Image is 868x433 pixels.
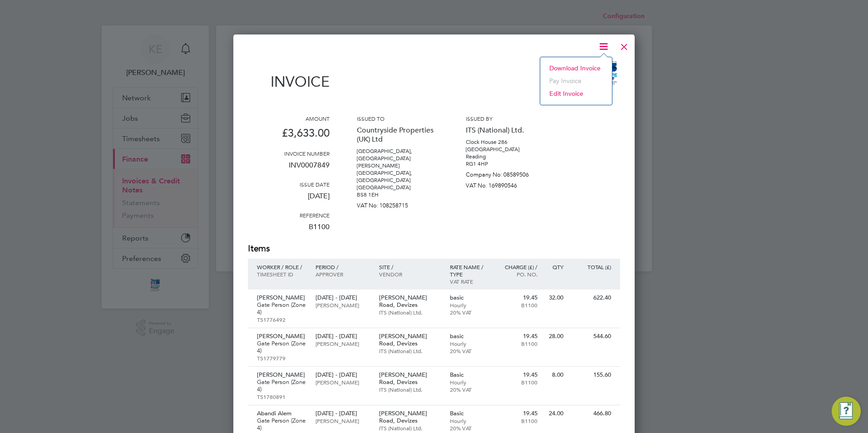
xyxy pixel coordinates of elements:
p: TS1779779 [257,354,306,362]
p: Clock House 286 [466,138,547,146]
p: ITS (National) Ltd. [379,424,441,432]
h3: Issued to [357,115,439,122]
p: Approver [316,271,370,278]
p: Hourly [450,379,489,386]
p: 19.45 [498,294,538,301]
p: [PERSON_NAME] Road, Devizes [379,294,441,309]
p: Site / [379,263,441,271]
p: ITS (National) Ltd. [466,122,547,138]
h3: Amount [248,115,330,122]
p: [PERSON_NAME] [257,333,306,340]
p: Countryside Properties (UK) Ltd [357,122,439,148]
li: Download Invoice [545,62,607,74]
p: 622.40 [572,294,611,301]
p: Worker / Role / [257,263,306,271]
p: 544.60 [572,333,611,340]
p: Rate name / type [450,263,489,278]
p: TS1776492 [257,316,306,323]
p: [PERSON_NAME] Road, Devizes [379,371,441,386]
p: 28.00 [547,333,563,340]
p: Gate Person (Zone 4) [257,417,306,432]
p: QTY [547,263,563,271]
p: [PERSON_NAME] Road, Devizes [379,333,441,347]
p: 32.00 [547,294,563,301]
p: Abandi Alem [257,410,306,417]
p: [PERSON_NAME] [257,294,306,301]
h3: Issued by [466,115,547,122]
p: B1100 [498,379,538,386]
p: 8.00 [547,371,563,379]
button: Engage Resource Center [832,397,861,426]
p: [GEOGRAPHIC_DATA], [GEOGRAPHIC_DATA][PERSON_NAME] [357,148,439,169]
p: Hourly [450,301,489,309]
p: Period / [316,263,370,271]
p: 155.60 [572,371,611,379]
p: 20% VAT [450,386,489,393]
p: ITS (National) Ltd. [379,386,441,393]
h3: Invoice number [248,150,330,157]
p: VAT rate [450,278,489,285]
p: [PERSON_NAME] [316,301,370,309]
h3: Reference [248,212,330,219]
li: Pay invoice [545,74,607,87]
p: [PERSON_NAME] [257,371,306,379]
p: ITS (National) Ltd. [379,309,441,316]
p: ITS (National) Ltd. [379,347,441,354]
p: INV0007849 [248,157,330,181]
p: B1100 [498,417,538,424]
p: 19.45 [498,371,538,379]
p: Basic [450,410,489,417]
p: [GEOGRAPHIC_DATA] [466,146,547,153]
p: [DATE] - [DATE] [316,410,370,417]
p: 24.00 [547,410,563,417]
p: [DATE] - [DATE] [316,294,370,301]
h1: Invoice [248,73,330,90]
p: [PERSON_NAME] [316,340,370,347]
p: 19.45 [498,333,538,340]
p: RG1 4HP [466,160,547,167]
p: B1100 [498,301,538,309]
p: [GEOGRAPHIC_DATA] [357,184,439,191]
p: TS1780891 [257,393,306,400]
h2: Items [248,242,620,255]
p: basic [450,294,489,301]
p: Po. No. [498,271,538,278]
p: BS8 1EH [357,191,439,198]
h3: Issue date [248,181,330,188]
p: Company No: 08589506 [466,167,547,178]
li: Edit invoice [545,87,607,100]
p: Reading [466,153,547,160]
p: Basic [450,371,489,379]
p: [PERSON_NAME] Road, Devizes [379,410,441,424]
p: 20% VAT [450,347,489,354]
p: [DATE] - [DATE] [316,371,370,379]
p: basic [450,333,489,340]
p: Gate Person (Zone 4) [257,301,306,316]
p: 20% VAT [450,309,489,316]
p: B1100 [498,340,538,347]
p: 19.45 [498,410,538,417]
p: VAT No: 108258715 [357,198,439,209]
p: Timesheet ID [257,271,306,278]
p: Hourly [450,340,489,347]
p: Charge (£) / [498,263,538,271]
p: Gate Person (Zone 4) [257,379,306,393]
p: Gate Person (Zone 4) [257,340,306,354]
p: [DATE] [248,188,330,212]
p: 466.80 [572,410,611,417]
p: 20% VAT [450,424,489,432]
p: £3,633.00 [248,122,330,150]
p: [PERSON_NAME] [316,379,370,386]
p: Total (£) [572,263,611,271]
p: [PERSON_NAME] [316,417,370,424]
p: VAT No: 169890546 [466,178,547,189]
p: Hourly [450,417,489,424]
p: [GEOGRAPHIC_DATA], [GEOGRAPHIC_DATA] [357,169,439,184]
p: B1100 [248,219,330,242]
p: Vendor [379,271,441,278]
p: [DATE] - [DATE] [316,333,370,340]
